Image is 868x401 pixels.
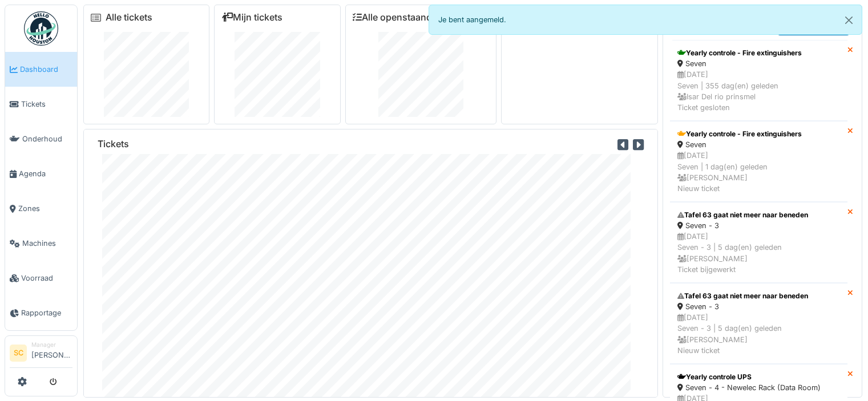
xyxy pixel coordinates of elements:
[677,372,840,382] div: Yearly controle UPS
[677,129,840,139] div: Yearly controle - Fire extinguishers
[22,238,72,249] span: Machines
[98,139,129,149] h6: Tickets
[106,12,152,23] a: Alle tickets
[21,307,72,318] span: Rapportage
[670,40,847,121] a: Yearly controle - Fire extinguishers Seven [DATE]Seven | 355 dag(en) geleden Isar Del rio prinsme...
[24,11,58,46] img: Badge_color-CXgf-gQk.svg
[5,191,77,226] a: Zones
[677,301,840,312] div: Seven - 3
[5,261,77,295] a: Voorraad
[677,139,840,150] div: Seven
[5,87,77,121] a: Tickets
[670,202,847,283] a: Tafel 63 gaat niet meer naar beneden Seven - 3 [DATE]Seven - 3 | 5 dag(en) geleden [PERSON_NAME]T...
[677,58,840,69] div: Seven
[5,295,77,330] a: Rapportage
[5,156,77,191] a: Agenda
[677,382,840,393] div: Seven - 4 - Newelec Rack (Data Room)
[670,283,847,364] a: Tafel 63 gaat niet meer naar beneden Seven - 3 [DATE]Seven - 3 | 5 dag(en) geleden [PERSON_NAME]N...
[5,226,77,261] a: Machines
[353,12,463,23] a: Alle openstaande taken
[21,99,72,110] span: Tickets
[677,48,840,58] div: Yearly controle - Fire extinguishers
[5,52,77,87] a: Dashboard
[677,291,840,301] div: Tafel 63 gaat niet meer naar beneden
[670,121,847,202] a: Yearly controle - Fire extinguishers Seven [DATE]Seven | 1 dag(en) geleden [PERSON_NAME]Nieuw ticket
[677,210,840,220] div: Tafel 63 gaat niet meer naar beneden
[677,220,840,231] div: Seven - 3
[429,5,863,35] div: Je bent aangemeld.
[677,231,840,275] div: [DATE] Seven - 3 | 5 dag(en) geleden [PERSON_NAME] Ticket bijgewerkt
[22,133,72,144] span: Onderhoud
[5,121,77,156] a: Onderhoud
[18,203,72,214] span: Zones
[20,64,72,75] span: Dashboard
[836,5,862,35] button: Close
[677,69,840,113] div: [DATE] Seven | 355 dag(en) geleden Isar Del rio prinsmel Ticket gesloten
[677,312,840,356] div: [DATE] Seven - 3 | 5 dag(en) geleden [PERSON_NAME] Nieuw ticket
[19,168,72,179] span: Agenda
[677,150,840,194] div: [DATE] Seven | 1 dag(en) geleden [PERSON_NAME] Nieuw ticket
[10,345,27,362] li: SC
[10,341,72,368] a: SC Manager[PERSON_NAME]
[221,12,282,23] a: Mijn tickets
[21,273,72,283] span: Voorraad
[31,341,72,349] div: Manager
[31,341,72,365] li: [PERSON_NAME]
